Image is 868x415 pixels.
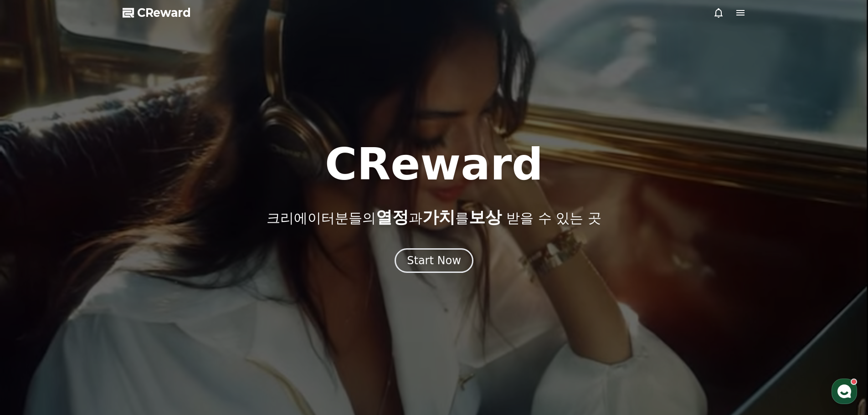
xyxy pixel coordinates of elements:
[60,289,118,312] a: 대화
[83,303,94,310] span: 대화
[407,253,461,268] div: Start Now
[29,302,34,310] span: 홈
[469,208,502,226] span: 보상
[3,289,60,312] a: 홈
[141,302,152,310] span: 설정
[376,208,409,226] span: 열정
[123,5,191,20] a: CReward
[137,5,191,20] span: CReward
[395,257,473,266] a: Start Now
[267,208,601,226] p: 크리에이터분들의 과 를 받을 수 있는 곳
[422,208,455,226] span: 가치
[325,143,543,186] h1: CReward
[118,289,175,312] a: 설정
[395,248,473,273] button: Start Now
